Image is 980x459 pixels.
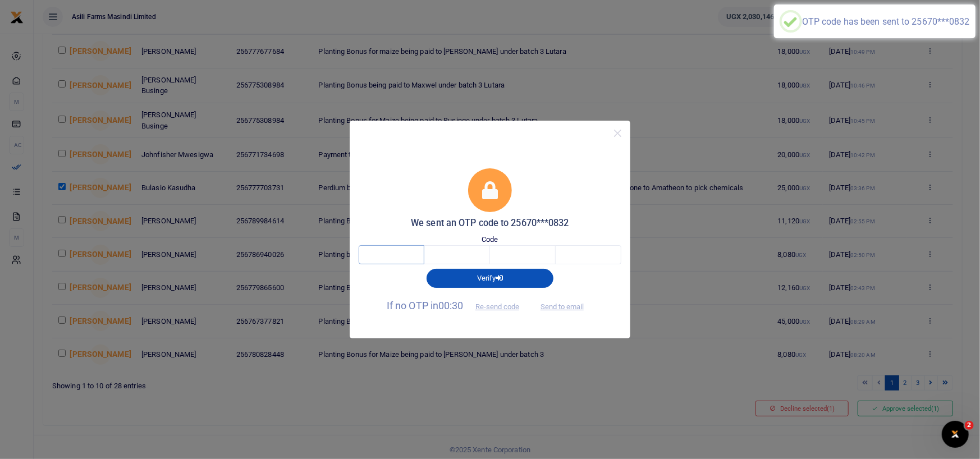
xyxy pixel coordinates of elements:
[610,125,626,141] button: Close
[802,16,970,27] div: OTP code has been sent to 25670***0832
[965,421,974,430] span: 2
[482,234,498,245] label: Code
[438,300,464,311] span: 00:30
[359,218,621,229] h5: We sent an OTP code to 25670***0832
[942,421,969,448] iframe: Intercom live chat
[387,300,529,311] span: If no OTP in
[427,269,553,288] button: Verify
